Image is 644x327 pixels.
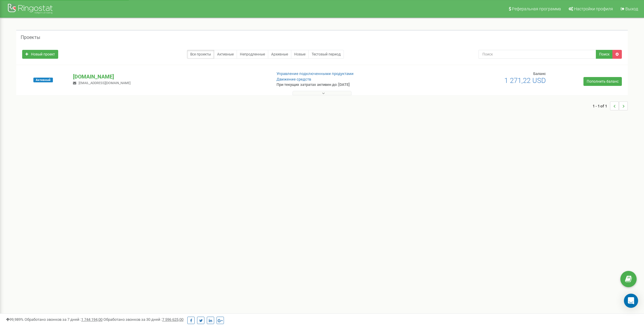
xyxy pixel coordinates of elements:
[596,50,613,59] button: Поиск
[73,73,267,81] p: [DOMAIN_NAME]
[81,317,103,322] u: 1 744 194,00
[187,50,214,59] a: Все проекты
[512,6,561,11] span: Реферальная программа
[162,317,183,322] u: 7 596 625,00
[593,96,628,116] nav: ...
[308,50,344,59] a: Тестовый период
[21,35,40,40] h5: Проекты
[277,71,354,76] a: Управление подключенными продуктами
[268,50,291,59] a: Архивные
[479,50,596,59] input: Поиск
[25,317,103,322] span: Обработано звонков за 7 дней :
[277,77,311,81] a: Движение средств
[625,6,638,11] span: Выход
[22,50,58,59] a: Новый проект
[6,317,24,322] span: 99,989%
[504,76,546,85] span: 1 271,22 USD
[237,50,268,59] a: Непродленные
[103,317,183,322] span: Обработано звонков за 30 дней :
[583,77,622,86] a: Пополнить баланс
[533,71,546,76] span: Баланс
[79,81,131,85] span: [EMAIL_ADDRESS][DOMAIN_NAME]
[33,78,53,82] span: Активный
[624,294,638,308] div: Open Intercom Messenger
[593,102,610,110] span: 1 - 1 of 1
[574,6,613,11] span: Настройки профиля
[277,82,420,88] p: При текущих затратах активен до: [DATE]
[214,50,237,59] a: Активные
[291,50,309,59] a: Новые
